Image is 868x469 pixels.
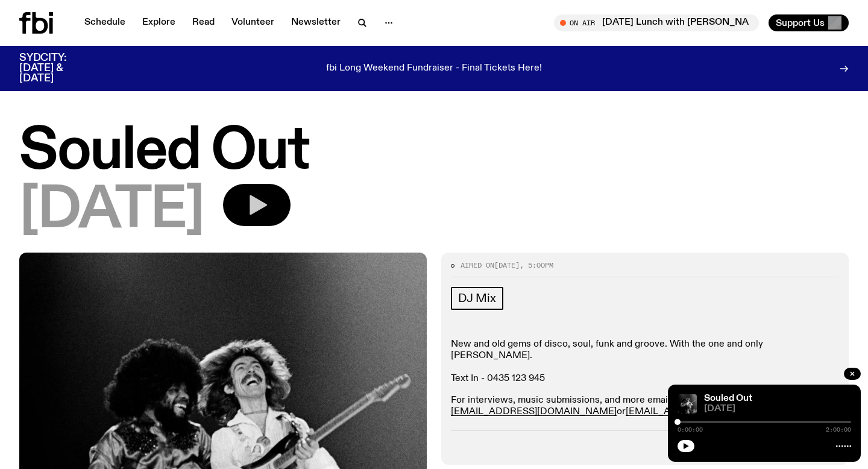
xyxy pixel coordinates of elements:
span: Aired on [461,260,494,270]
span: , 5:00pm [520,260,553,270]
span: [DATE] [494,260,520,270]
button: Support Us [769,14,849,31]
a: Read [185,14,222,31]
span: 2:00:00 [826,427,851,433]
a: Souled Out [704,394,752,403]
a: [EMAIL_ADDRESS][DOMAIN_NAME] [451,407,617,417]
span: [DATE] [704,404,851,414]
span: [DATE] [19,184,204,238]
h3: SYDCITY: [DATE] & [DATE] [19,53,96,84]
a: Newsletter [284,14,348,31]
a: DJ Mix [451,287,503,310]
p: fbi Long Weekend Fundraiser - Final Tickets Here! [326,63,542,74]
span: Support Us [776,17,825,28]
a: Schedule [77,14,133,31]
button: On Air[DATE] Lunch with [PERSON_NAME] [554,14,759,31]
p: New and old gems of disco, soul, funk and groove. With the one and only [PERSON_NAME]. Text In - ... [451,339,839,385]
a: Explore [135,14,183,31]
a: Volunteer [224,14,281,31]
span: 0:00:00 [678,427,703,433]
span: DJ Mix [458,292,496,305]
a: [EMAIL_ADDRESS][DOMAIN_NAME] [626,407,791,417]
h1: Souled Out [19,125,849,179]
p: For interviews, music submissions, and more email: or [451,395,839,418]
